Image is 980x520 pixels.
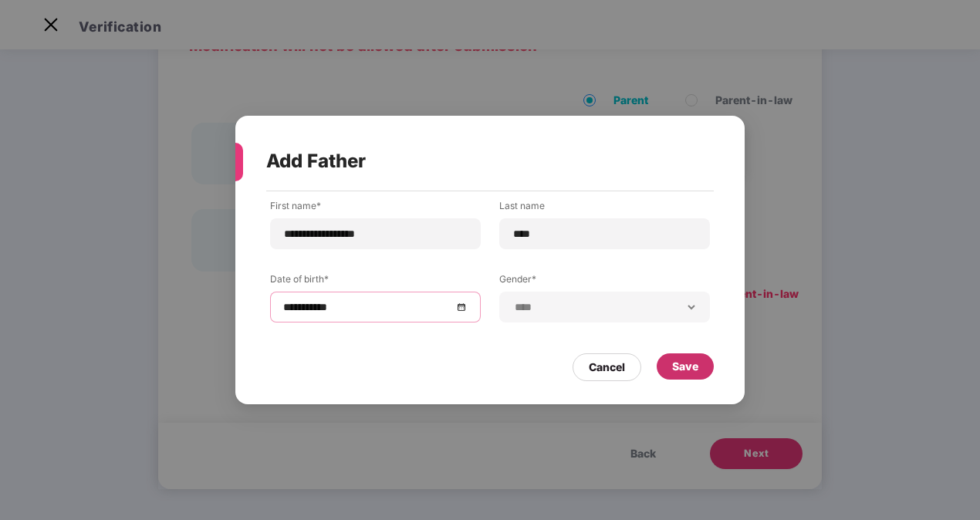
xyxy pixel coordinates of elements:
label: Date of birth* [270,272,481,292]
div: Add Father [266,131,677,191]
label: First name* [270,199,481,218]
div: Cancel [589,359,625,376]
label: Last name [499,199,710,218]
label: Gender* [499,272,710,292]
div: Save [672,358,698,375]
